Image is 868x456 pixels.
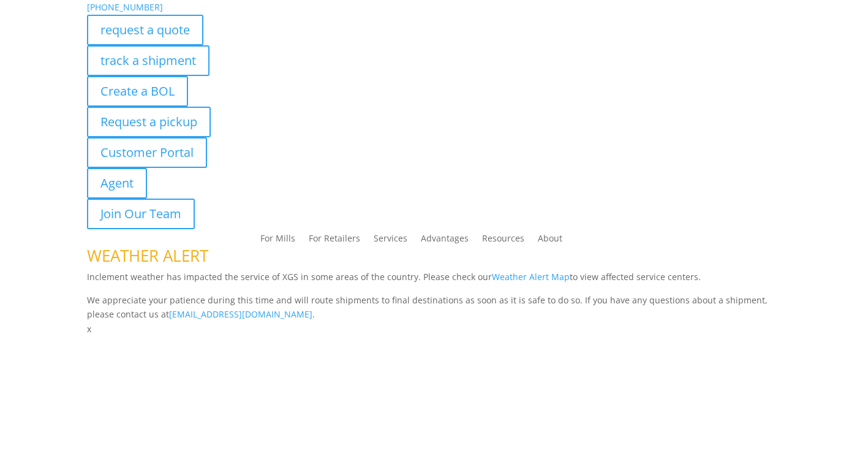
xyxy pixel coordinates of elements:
[87,76,188,107] a: Create a BOL
[538,234,562,248] a: About
[87,168,147,199] a: Agent
[87,1,163,13] a: [PHONE_NUMBER]
[87,245,208,267] span: WEATHER ALERT
[309,234,360,248] a: For Retailers
[87,322,782,336] p: x
[87,361,782,376] p: Complete the form below and a member of our team will be in touch within 24 hours.
[87,336,782,361] h1: Contact Us
[87,270,782,293] p: Inclement weather has impacted the service of XGS in some areas of the country. Please check our ...
[87,137,207,168] a: Customer Portal
[87,293,782,322] p: We appreciate your patience during this time and will route shipments to final destinations as so...
[374,234,407,248] a: Services
[169,308,312,320] a: [EMAIL_ADDRESS][DOMAIN_NAME]
[421,234,469,248] a: Advantages
[87,199,195,229] a: Join Our Team
[482,234,524,248] a: Resources
[87,45,209,76] a: track a shipment
[87,15,203,45] a: request a quote
[260,234,295,248] a: For Mills
[87,107,211,137] a: Request a pickup
[492,271,570,283] a: Weather Alert Map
